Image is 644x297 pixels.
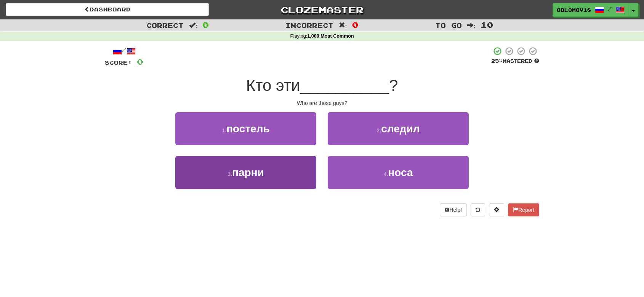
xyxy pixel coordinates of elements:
span: парни [232,167,264,178]
span: To go [435,21,462,29]
span: 0 [352,20,359,29]
span: 0 [202,20,209,29]
span: __________ [300,76,389,94]
button: 1.постель [175,112,316,145]
span: Correct [146,21,184,29]
small: 3 . [227,171,232,177]
small: 2 . [376,127,381,133]
button: Report [508,203,539,216]
span: следил [381,123,420,135]
div: / [105,46,143,56]
small: 1 . [222,127,226,133]
button: 3.парни [175,156,316,189]
span: постель [226,123,270,135]
span: Кто эти [246,76,300,94]
span: Score: [105,59,132,66]
span: 10 [481,20,493,29]
button: Help! [440,203,467,216]
span: : [467,22,476,29]
button: 2.следил [328,112,469,145]
span: ? [389,76,398,94]
span: : [339,22,347,29]
strong: 1,000 Most Common [307,33,354,39]
span: Incorrect [285,21,333,29]
div: Who are those guys? [105,99,539,107]
span: носа [388,167,413,178]
a: oblomov18 / [553,3,629,17]
button: 4.носа [328,156,469,189]
a: Clozemaster [220,3,423,16]
div: Mastered [491,58,539,65]
span: / [608,6,612,11]
a: Dashboard [6,3,209,16]
span: oblomov18 [557,6,591,13]
small: 4 . [384,171,388,177]
span: 25 % [491,58,503,64]
span: : [189,22,197,29]
span: 0 [137,57,143,66]
button: Round history (alt+y) [471,203,485,216]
